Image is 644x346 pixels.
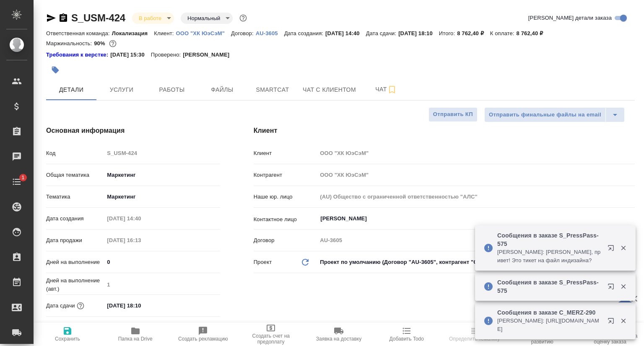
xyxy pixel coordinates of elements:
[284,30,325,36] p: Дата создания:
[252,85,293,95] span: Smartcat
[528,14,612,22] span: [PERSON_NAME] детали заказа
[449,336,500,342] span: Определить тематику
[94,40,107,46] p: 90%
[373,323,441,346] button: Добавить Todo
[46,276,104,293] p: Дней на выполнение (авт.)
[46,171,104,179] p: Общая тематика
[305,323,373,346] button: Заявка на доставку
[46,193,104,201] p: Тематика
[104,147,220,159] input: Пустое поле
[366,84,406,95] span: Чат
[484,107,625,122] div: split button
[615,317,632,325] button: Закрыть
[615,244,632,252] button: Закрыть
[497,317,602,333] p: [PERSON_NAME]: [URL][DOMAIN_NAME]
[132,13,174,24] div: В работе
[34,323,101,346] button: Сохранить
[46,30,112,36] p: Ответственная команда:
[136,15,164,22] button: В работе
[46,61,65,79] button: Добавить тэг
[390,336,424,342] span: Добавить Todo
[238,13,249,23] button: Доп статусы указывают на важность/срочность заказа
[46,40,94,46] p: Маржинальность:
[51,85,91,95] span: Детали
[46,236,104,245] p: Дата продажи
[254,149,317,158] p: Клиент
[317,147,635,159] input: Пустое поле
[104,190,220,204] div: Маркетинг
[75,300,86,311] button: Если добавить услуги и заполнить их объемом, то дата рассчитается автоматически
[615,283,632,290] button: Закрыть
[303,85,356,95] span: Чат с клиентом
[110,51,151,59] p: [DATE] 15:30
[317,234,635,246] input: Пустое поле
[101,85,142,95] span: Услуги
[104,256,220,268] input: ✎ Введи что-нибудь
[231,30,256,36] p: Договор:
[118,336,153,342] span: Папка на Drive
[497,231,602,248] p: Сообщения в заказе S_PressPass-575
[254,258,272,266] p: Проект
[256,30,284,36] p: AU-3605
[104,300,177,312] input: ✎ Введи что-нибудь
[497,278,602,295] p: Сообщения в заказе S_PressPass-575
[428,107,478,122] button: Отправить КП
[484,107,606,122] button: Отправить финальные файлы на email
[176,29,231,36] a: ООО "ХК ЮэСэМ"
[104,212,177,225] input: Пустое поле
[112,30,154,36] p: Локализация
[237,323,305,346] button: Создать счет на предоплату
[254,171,317,179] p: Контрагент
[151,51,183,59] p: Проверено:
[433,110,473,119] span: Отправить КП
[46,149,104,158] p: Код
[317,191,635,203] input: Пустое поле
[169,323,237,346] button: Создать рекламацию
[398,30,439,36] p: [DATE] 18:10
[457,30,490,36] p: 8 762,40 ₽
[602,240,623,260] button: Открыть в новой вкладке
[71,12,125,23] a: S_USM-424
[387,85,397,95] svg: Подписаться
[46,126,220,136] h4: Основная информация
[490,30,517,36] p: К оплате:
[46,258,104,266] p: Дней на выполнение
[602,312,623,333] button: Открыть в новой вкладке
[176,30,231,36] p: ООО "ХК ЮэСэМ"
[317,255,635,269] div: Проект по умолчанию (Договор "AU-3605", контрагент "ООО "ХК ЮэСэМ"")
[46,302,75,310] p: Дата сдачи
[46,51,110,59] div: Нажми, чтобы открыть папку с инструкцией
[101,323,169,346] button: Папка на Drive
[316,336,361,342] span: Заявка на доставку
[517,30,550,36] p: 8 762,40 ₽
[256,29,284,36] a: AU-3605
[181,13,233,24] div: В работе
[58,13,68,23] button: Скопировать ссылку
[366,30,398,36] p: Дата сдачи:
[242,333,300,345] span: Создать счет на предоплату
[46,51,110,59] a: Требования к верстке:
[254,126,635,136] h4: Клиент
[441,323,509,346] button: Определить тематику
[489,110,601,120] span: Отправить финальные файлы на email
[602,278,623,298] button: Открыть в новой вкладке
[185,15,223,22] button: Нормальный
[2,171,31,192] a: 1
[497,248,602,265] p: [PERSON_NAME]: [PERSON_NAME], привет! Это тикет на файл индизайна?
[439,30,457,36] p: Итого:
[325,30,366,36] p: [DATE] 14:40
[16,173,29,182] span: 1
[254,193,317,201] p: Наше юр. лицо
[46,13,56,23] button: Скопировать ссылку для ЯМессенджера
[55,336,80,342] span: Сохранить
[154,30,176,36] p: Клиент:
[119,322,130,333] button: Выбери, если сб и вс нужно считать рабочими днями для выполнения заказа.
[317,169,635,181] input: Пустое поле
[104,234,177,246] input: Пустое поле
[104,279,220,291] input: Пустое поле
[104,168,220,182] div: Маркетинг
[46,214,104,223] p: Дата создания
[254,236,317,245] p: Договор
[152,85,192,95] span: Работы
[178,336,228,342] span: Создать рекламацию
